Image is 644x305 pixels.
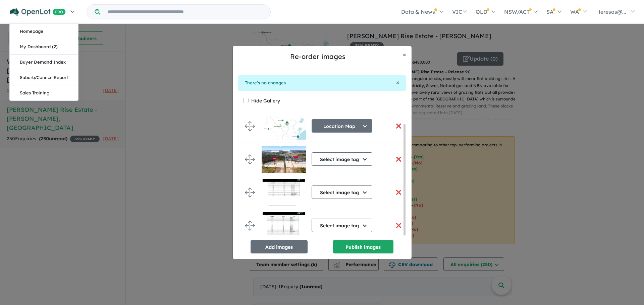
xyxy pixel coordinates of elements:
button: Publish images [333,240,393,253]
img: drag.svg [245,187,255,198]
button: Location Map [312,119,372,133]
a: My Dashboard (2) [10,39,78,55]
img: Openlot PRO Logo White [10,8,66,16]
input: Try estate name, suburb, builder or developer [102,5,269,19]
a: Buyer Demand Index [10,55,78,70]
img: Avery-s%20Rise%20Estate%20-%20Heddon%20Greta___1758261664.jpg [262,179,306,206]
button: Select image tag [312,219,372,232]
span: × [403,51,406,58]
span: teresas@... [598,8,626,15]
a: Suburb/Council Report [10,70,78,85]
img: drag.svg [245,221,255,231]
a: Homepage [10,24,78,39]
img: drag.svg [245,154,255,164]
img: Avery-s%20Rise%20Estate%20-%20Heddon%20Greta___1760482458.jpg [262,212,306,239]
img: drag.svg [245,121,255,131]
div: There's no changes [238,75,406,91]
img: Avery-s%20Rise%20Estate%20-%20Heddon%20Greta___1701826565.jpg [262,113,306,140]
button: Close [396,79,399,85]
span: × [396,78,399,86]
button: Select image tag [312,185,372,199]
img: Avery-s%20Rise%20Estate%20-%20Heddon%20Greta___1756960129.jpg [262,146,306,173]
h5: Re-order images [238,52,397,62]
button: Add images [251,240,308,253]
button: Select image tag [312,152,372,166]
label: Hide Gallery [251,96,280,105]
a: Sales Training [10,85,78,100]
